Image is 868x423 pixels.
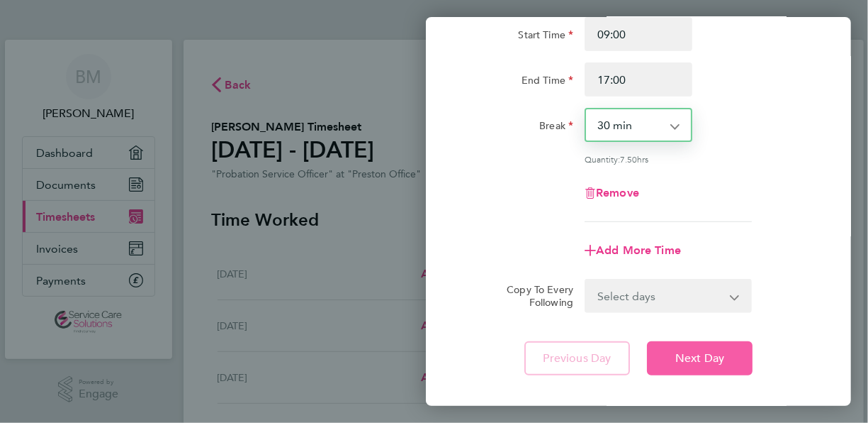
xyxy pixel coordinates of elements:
input: E.g. 08:00 [585,17,692,51]
label: Copy To Every Following [495,283,573,309]
span: 7.50 [620,153,637,165]
span: Add More Time [596,243,681,257]
label: Start Time [518,28,573,45]
div: Quantity: hrs [585,153,752,165]
label: Break [539,119,573,136]
span: Next Day [675,351,724,366]
button: Next Day [647,341,753,375]
label: End Time [522,74,573,91]
button: Add More Time [585,245,681,256]
span: Remove [596,186,639,199]
input: E.g. 18:00 [585,62,692,97]
button: Remove [585,187,639,199]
